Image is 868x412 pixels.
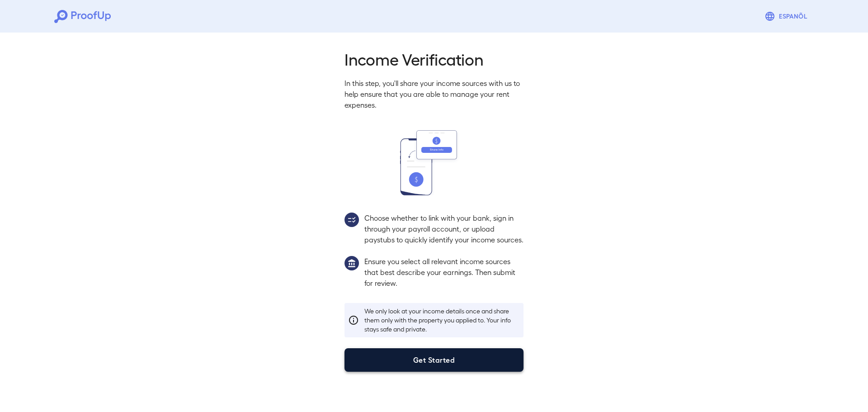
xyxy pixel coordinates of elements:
[344,78,524,110] p: In this step, you'll share your income sources with us to help ensure that you are able to manage...
[344,348,524,372] button: Get Started
[364,256,524,289] p: Ensure you select all relevant income sources that best describe your earnings. Then submit for r...
[344,49,524,69] h2: Income Verification
[761,7,814,25] button: Espanõl
[364,213,524,245] p: Choose whether to link with your bank, sign in through your payroll account, or upload paystubs t...
[344,213,359,227] img: group2.svg
[364,307,520,334] p: We only look at your income details once and share them only with the property you applied to. Yo...
[400,130,468,195] img: transfer_money.svg
[344,256,359,270] img: group1.svg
